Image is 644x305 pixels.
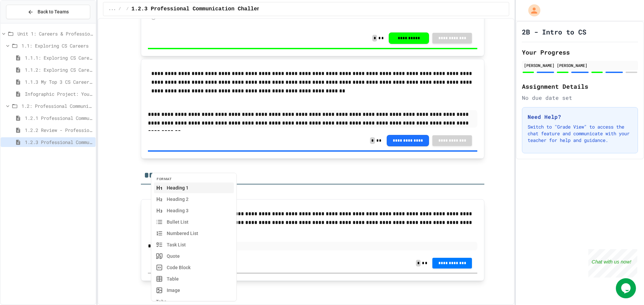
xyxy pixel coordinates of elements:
span: / [118,6,121,12]
span: 1.1.1: Exploring CS Careers [25,54,93,61]
span: 1.2: Professional Communication [21,102,93,109]
h3: Need Help? [528,113,632,121]
h2: Your Progress [522,48,638,57]
div: Format [157,176,231,182]
button: Back to Teams [6,5,90,19]
span: 1.1: Exploring CS Careers [21,42,93,49]
span: Infographic Project: Your favorite CS [25,90,93,97]
span: 1.2.3 Professional Communication Challenge [131,5,267,13]
button: Quote [154,251,234,261]
span: ... [109,6,116,12]
div: No due date set [522,94,638,102]
h2: Assignment Details [522,82,638,91]
button: Heading 3 [154,205,234,216]
button: Heading 1 [154,182,234,193]
p: Switch to "Grade View" to access the chat feature and communicate with your teacher for help and ... [528,124,632,144]
button: Table [154,274,234,284]
iframe: chat widget [616,278,637,298]
div: [PERSON_NAME] [PERSON_NAME] [524,62,636,68]
span: Back to Teams [38,8,69,15]
button: Numbered List [154,228,234,239]
button: Heading 2 [154,194,234,205]
span: 1.1.3 My Top 3 CS Careers! [25,78,93,85]
span: Unit 1: Careers & Professionalism [17,30,93,37]
iframe: chat widget [588,249,637,278]
button: Image [154,285,234,296]
span: 1.1.2: Exploring CS Careers - Review [25,66,93,73]
div: My Account [521,3,542,18]
span: / [126,6,129,12]
span: 1.2.3 Professional Communication Challenge [25,139,93,146]
button: Code Block [154,262,234,273]
span: 1.2.2 Review - Professional Communication [25,127,93,134]
span: 1.2.1 Professional Communication [25,115,93,122]
h1: 2B - Intro to CS [522,27,586,36]
button: Task List [154,239,234,250]
button: Bullet List [154,217,234,227]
